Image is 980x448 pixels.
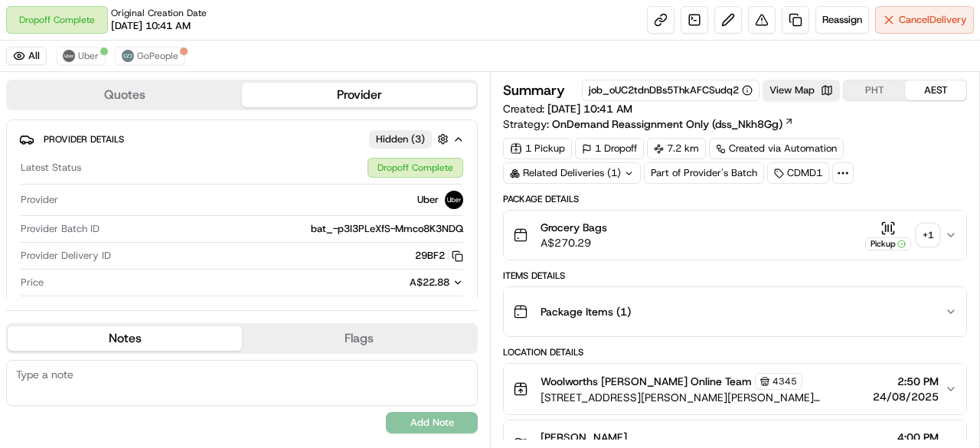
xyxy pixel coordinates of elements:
button: GoPeople [115,47,185,65]
div: Pickup [865,237,911,250]
div: CDMD1 [767,162,829,184]
button: Pickup [865,221,911,250]
button: Pickup+1 [865,221,939,250]
button: AEST [905,80,966,100]
button: Quotes [8,83,242,107]
span: Provider Batch ID [21,222,100,236]
span: Package Items ( 1 ) [541,304,631,319]
span: Created: [503,101,632,116]
button: Woolworths [PERSON_NAME] Online Team4345[STREET_ADDRESS][PERSON_NAME][PERSON_NAME][PERSON_NAME]2:... [504,364,966,414]
span: 2:50 PM [873,374,939,389]
div: + 1 [917,224,939,246]
span: Cancel Delivery [899,13,967,27]
span: 4:00 PM [873,430,939,445]
div: 7.2 km [647,138,706,159]
span: Provider Details [44,133,124,146]
button: Reassign [815,6,869,34]
span: Latest Status [21,161,81,175]
span: [DATE] 10:41 AM [111,19,191,33]
button: A$22.88 [328,276,463,289]
button: All [6,47,47,65]
button: Provider [242,83,476,107]
span: Provider Delivery ID [21,249,111,263]
span: Uber [78,50,99,62]
img: gopeople_logo.png [122,50,134,62]
button: Provider DetailsHidden (3) [19,126,465,152]
span: Original Creation Date [111,7,207,19]
button: Package Items (1) [504,287,966,336]
button: Uber [56,47,106,65]
div: Related Deliveries (1) [503,162,641,184]
a: Created via Automation [709,138,844,159]
span: 24/08/2025 [873,389,939,404]
div: Items Details [503,270,967,282]
button: Grocery BagsA$270.29Pickup+1 [504,211,966,260]
div: Location Details [503,346,967,358]
img: uber-new-logo.jpeg [445,191,463,209]
span: A$22.88 [410,276,449,289]
span: Hidden ( 3 ) [376,132,425,146]
button: job_oUC2tdnDBs5ThkAFCSudq2 [589,83,753,97]
button: Notes [8,326,242,351]
span: OnDemand Reassignment Only (dss_Nkh8Gg) [552,116,782,132]
button: Hidden (3) [369,129,452,149]
a: OnDemand Reassignment Only (dss_Nkh8Gg) [552,116,794,132]
span: A$270.29 [541,235,607,250]
button: PHT [844,80,905,100]
span: GoPeople [137,50,178,62]
button: Flags [242,326,476,351]
img: uber-new-logo.jpeg [63,50,75,62]
span: Grocery Bags [541,220,607,235]
span: Uber [417,193,439,207]
span: Woolworths [PERSON_NAME] Online Team [541,374,752,389]
button: View Map [763,80,840,101]
button: CancelDelivery [875,6,974,34]
span: [PERSON_NAME] [541,430,627,445]
span: Price [21,276,44,289]
span: Reassign [822,13,862,27]
span: 4345 [773,375,797,388]
div: 1 Pickup [503,138,572,159]
span: [DATE] 10:41 AM [547,102,632,116]
div: Package Details [503,193,967,205]
button: 29BF2 [415,249,463,263]
div: Strategy: [503,116,794,132]
span: Provider [21,193,58,207]
div: 1 Dropoff [575,138,644,159]
span: [STREET_ADDRESS][PERSON_NAME][PERSON_NAME][PERSON_NAME] [541,390,867,405]
h3: Summary [503,83,565,97]
span: bat_-p3I3PLeXfS-Mmco8K3NDQ [311,222,463,236]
